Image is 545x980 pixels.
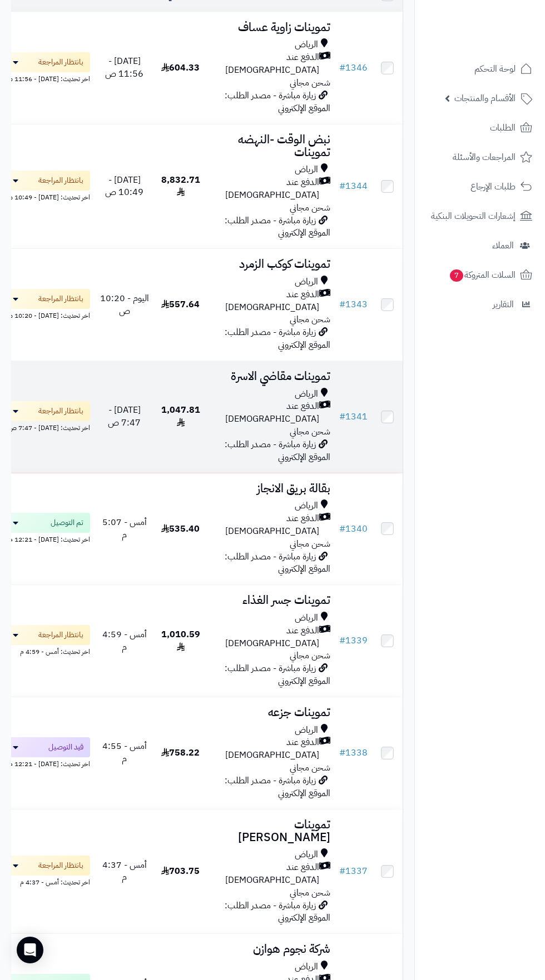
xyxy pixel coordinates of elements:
[212,818,330,844] h3: تموينات [PERSON_NAME]
[474,61,516,77] span: لوحة التحكم
[1,533,90,544] div: اخر تحديث: [DATE] - 12:21 م
[290,761,330,774] span: شحن مجاني
[339,746,368,759] a: #1338
[339,634,368,647] a: #1339
[161,61,200,74] span: 604.33
[38,629,83,641] span: بانتظار المراجعة
[225,326,330,352] span: زيارة مباشرة - مصدر الطلب: الموقع الإلكتروني
[17,937,43,963] div: Open Intercom Messenger
[212,370,330,383] h3: تموينات مقاضي الاسرة
[1,191,90,202] div: اخر تحديث: [DATE] - 10:49 ص
[449,267,516,283] span: السلات المتروكة
[339,522,368,536] a: #1340
[290,537,330,551] span: شحن مجاني
[290,201,330,214] span: شحن مجاني
[339,298,345,311] span: #
[339,179,345,193] span: #
[38,57,83,68] span: بانتظار المراجعة
[1,309,90,321] div: اخر تحديث: [DATE] - 10:20 ص
[38,406,83,417] span: بانتظار المراجعة
[339,864,345,878] span: #
[212,288,319,314] span: الدفع عند [DEMOGRAPHIC_DATA]
[48,742,83,753] span: قيد التوصيل
[108,403,141,429] span: [DATE] - 7:47 ص
[339,298,368,311] a: #1343
[422,232,538,259] a: العملاء
[212,706,330,719] h3: تموينات جزعه
[295,388,318,401] span: الرياض
[161,298,200,311] span: 557.64
[290,76,330,89] span: شحن مجاني
[339,179,368,193] a: #1344
[102,628,147,654] span: أمس - 4:59 م
[295,499,318,512] span: الرياض
[212,943,330,956] h3: شركة نجوم هوازن
[339,746,345,759] span: #
[469,31,534,54] img: logo-2.png
[212,133,330,159] h3: نبض الوقت -النهضه تموينات
[1,876,90,887] div: اخر تحديث: أمس - 4:37 م
[450,269,463,282] span: 7
[490,120,516,136] span: الطلبات
[102,516,147,542] span: أمس - 5:07 م
[422,203,538,229] a: إشعارات التحويلات البنكية
[339,61,368,74] a: #1346
[1,645,90,657] div: اخر تحديث: أمس - 4:59 م
[422,144,538,171] a: المراجعات والأسئلة
[453,149,516,165] span: المراجعات والأسئلة
[493,297,514,312] span: التقارير
[290,886,330,899] span: شحن مجاني
[225,438,330,464] span: زيارة مباشرة - مصدر الطلب: الموقع الإلكتروني
[1,757,90,769] div: اخر تحديث: [DATE] - 12:21 م
[161,746,200,759] span: 758.22
[105,173,143,199] span: [DATE] - 10:49 ص
[290,425,330,438] span: شحن مجاني
[51,517,83,528] span: تم التوصيل
[225,774,330,800] span: زيارة مباشرة - مصدر الطلب: الموقع الإلكتروني
[38,860,83,871] span: بانتظار المراجعة
[105,54,143,81] span: [DATE] - 11:56 ص
[470,179,516,194] span: طلبات الإرجاع
[102,739,147,766] span: أمس - 4:55 م
[212,258,330,271] h3: تموينات كوكب الزمرد
[212,482,330,495] h3: بقالة بريق الانجاز
[225,89,330,115] span: زيارة مباشرة - مصدر الطلب: الموقع الإلكتروني
[212,400,319,426] span: الدفع عند [DEMOGRAPHIC_DATA]
[422,291,538,318] a: التقارير
[295,38,318,51] span: الرياض
[454,91,516,106] span: الأقسام والمنتجات
[102,858,147,884] span: أمس - 4:37 م
[295,848,318,861] span: الرياض
[431,208,516,224] span: إشعارات التحويلات البنكية
[295,276,318,288] span: الرياض
[339,410,345,423] span: #
[339,634,345,647] span: #
[422,56,538,82] a: لوحة التحكم
[38,175,83,186] span: بانتظار المراجعة
[422,173,538,200] a: طلبات الإرجاع
[492,238,514,253] span: العملاء
[295,961,318,973] span: الرياض
[212,21,330,34] h3: تموينات زاوية عساف
[339,864,368,878] a: #1337
[161,403,200,429] span: 1,047.81
[339,522,345,536] span: #
[295,612,318,624] span: الرياض
[225,662,330,688] span: زيارة مباشرة - مصدر الطلب: الموقع الإلكتروني
[38,293,83,304] span: بانتظار المراجعة
[161,522,200,536] span: 535.40
[339,410,368,423] a: #1341
[1,72,90,84] div: اخر تحديث: [DATE] - 11:56 ص
[161,628,200,654] span: 1,010.59
[212,594,330,607] h3: تموينات جسر الغذاء
[295,724,318,737] span: الرياض
[212,624,319,650] span: الدفع عند [DEMOGRAPHIC_DATA]
[1,421,90,433] div: اخر تحديث: [DATE] - 7:47 ص
[339,61,345,74] span: #
[290,313,330,326] span: شحن مجاني
[212,176,319,202] span: الدفع عند [DEMOGRAPHIC_DATA]
[225,550,330,576] span: زيارة مباشرة - مصدر الطلب: الموقع الإلكتروني
[212,736,319,762] span: الدفع عند [DEMOGRAPHIC_DATA]
[225,214,330,240] span: زيارة مباشرة - مصدر الطلب: الموقع الإلكتروني
[100,292,149,318] span: اليوم - 10:20 ص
